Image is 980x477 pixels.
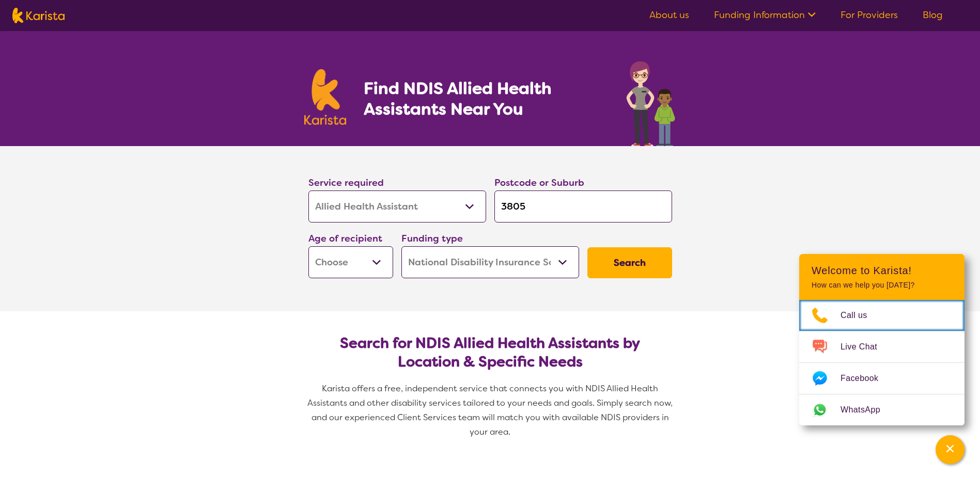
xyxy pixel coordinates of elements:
img: Karista logo [304,69,347,125]
span: WhatsApp [841,402,893,418]
a: Blog [923,9,943,21]
a: About us [649,9,689,21]
ul: Choose channel [799,300,965,425]
img: allied-health-assistant [624,56,676,146]
label: Postcode or Suburb [494,177,584,189]
h1: Find NDIS Allied Health Assistants Near You [364,78,591,119]
h2: Search for NDIS Allied Health Assistants by Location & Specific Needs [317,334,664,371]
span: Call us [841,308,880,323]
span: Facebook [841,371,891,386]
p: How can we help you [DATE]? [812,281,952,290]
p: Karista offers a free, independent service that connects you with NDIS Allied Health Assistants a... [304,381,676,439]
label: Age of recipient [308,232,382,245]
label: Service required [308,177,384,189]
input: Type [494,190,672,222]
a: For Providers [841,9,898,21]
button: Channel Menu [936,435,965,464]
img: Karista logo [12,8,65,23]
a: Web link opens in a new tab. [799,394,965,425]
button: Search [587,247,672,278]
h2: Welcome to Karista! [812,264,952,277]
a: Funding Information [714,9,816,21]
label: Funding type [401,232,463,245]
div: Channel Menu [799,254,965,425]
span: Live Chat [841,339,890,355]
